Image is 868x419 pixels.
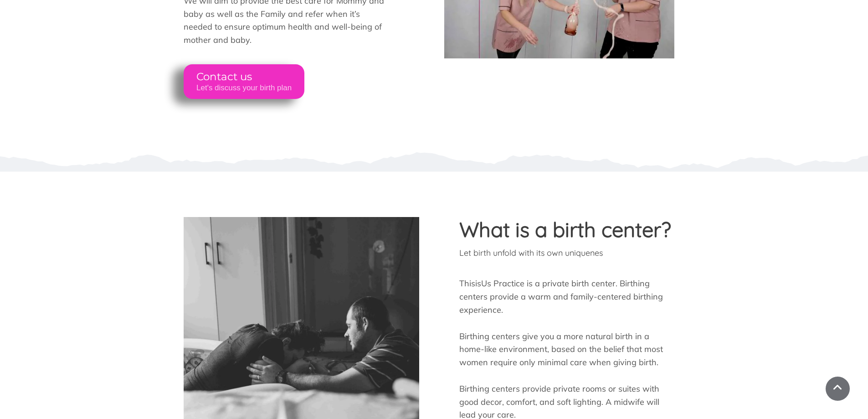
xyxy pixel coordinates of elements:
a: Contact us Let's discuss your birth plan [184,64,304,99]
a: Scroll To Top [826,377,850,401]
p: ThisisUs Practice is a private birth center. Birthing centers provide a warm and family-centered ... [459,277,673,316]
h5: Let birth unfold with its own uniquenes [459,249,685,257]
span: Contact us [196,71,292,83]
span: Let's discuss your birth plan [196,83,292,92]
span: What is a birth center? [459,217,671,242]
p: Birthing centers give you a more natural birth in a home-like environment, based on the belief th... [459,330,673,369]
